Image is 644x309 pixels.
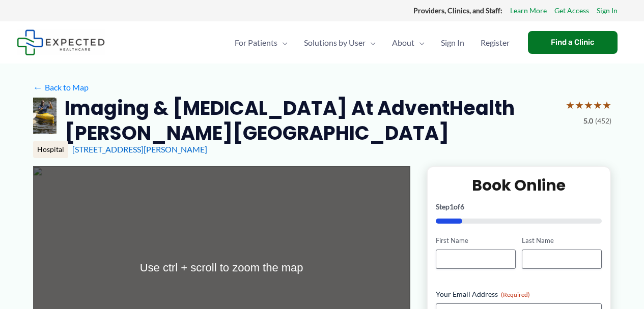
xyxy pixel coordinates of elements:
[436,289,602,299] label: Your Email Address
[501,291,530,298] span: (Required)
[595,114,611,128] span: (452)
[436,175,602,195] h2: Book Online
[304,25,366,60] span: Solutions by User
[296,25,384,60] a: Solutions by UserMenu Toggle
[433,25,472,60] a: Sign In
[235,25,277,60] span: For Patients
[227,25,296,60] a: For PatientsMenu Toggle
[450,202,454,211] span: 1
[72,144,207,154] a: [STREET_ADDRESS][PERSON_NAME]
[384,25,433,60] a: AboutMenu Toggle
[584,96,593,114] span: ★
[33,141,68,158] div: Hospital
[413,6,502,15] strong: Providers, Clinics, and Staff:
[277,25,288,60] span: Menu Toggle
[392,25,414,60] span: About
[33,82,43,92] span: ←
[414,25,425,60] span: Menu Toggle
[33,80,89,95] a: ←Back to Map
[597,4,618,17] a: Sign In
[510,4,547,17] a: Learn More
[593,96,602,114] span: ★
[436,203,602,210] p: Step of
[481,25,510,60] span: Register
[227,25,518,60] nav: Primary Site Navigation
[602,96,611,114] span: ★
[17,29,105,55] img: Expected Healthcare Logo - side, dark font, small
[522,236,602,245] label: Last Name
[460,202,464,211] span: 6
[554,4,589,17] a: Get Access
[65,96,557,146] h2: Imaging & [MEDICAL_DATA] at AdventHealth [PERSON_NAME][GEOGRAPHIC_DATA]
[583,114,593,128] span: 5.0
[366,25,376,60] span: Menu Toggle
[472,25,518,60] a: Register
[528,31,618,54] a: Find a Clinic
[566,96,575,114] span: ★
[575,96,584,114] span: ★
[441,25,464,60] span: Sign In
[436,236,516,245] label: First Name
